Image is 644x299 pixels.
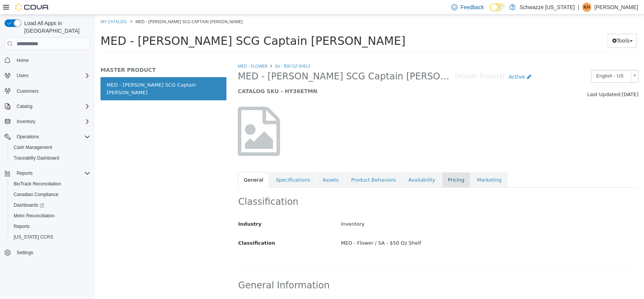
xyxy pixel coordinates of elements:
a: Dashboards [11,201,47,210]
a: Reports [11,222,33,231]
span: Operations [14,132,90,141]
button: Settings [2,247,93,258]
div: Krystal Hernandez [582,3,591,12]
span: Active [414,59,430,65]
button: Reports [14,169,36,178]
h2: Classification [143,181,543,193]
button: Metrc Reconciliation [8,210,93,221]
button: Inventory [14,117,38,126]
a: General [143,157,174,173]
span: Reports [14,169,90,178]
span: [DATE] [527,77,543,82]
img: Cova [15,3,49,11]
a: SA - $50 Oz Shelf [180,48,216,54]
span: Metrc Reconciliation [11,211,90,220]
span: Inventory [17,119,35,125]
button: Customers [2,85,93,97]
a: Canadian Compliance [11,190,61,199]
a: Assets [221,157,250,173]
span: Load All Apps in [GEOGRAPHIC_DATA] [21,19,90,35]
a: Home [14,56,32,65]
button: Operations [2,131,93,142]
span: Reports [11,222,90,231]
a: Settings [14,248,36,257]
a: MED - [PERSON_NAME] SCG Captain [PERSON_NAME] [6,62,132,85]
span: MED - [PERSON_NAME] SCG Captain [PERSON_NAME] [143,56,360,68]
span: Reports [17,170,33,176]
button: Reports [2,168,93,179]
button: Operations [14,132,42,141]
span: Canadian Compliance [11,190,90,199]
span: Cash Management [11,143,90,152]
span: Inventory [14,117,90,126]
span: MED - [PERSON_NAME] SCG Captain [PERSON_NAME] [41,4,148,9]
span: Traceabilty Dashboard [11,153,90,163]
span: Reports [14,223,30,229]
span: Metrc Reconciliation [14,213,55,219]
button: Catalog [2,101,93,112]
a: Availability [308,157,347,173]
h2: General Information [143,265,543,277]
button: Inventory [2,116,93,127]
h5: CATALOG SKU - HY36ETMN [143,73,441,80]
button: Users [14,71,31,80]
p: [PERSON_NAME] [594,3,638,12]
span: Home [14,55,90,65]
div: Inventory [240,203,549,216]
button: Tools [513,19,542,33]
span: Last Updated: [492,77,527,82]
a: MED - Flower [143,48,173,54]
a: Specifications [175,157,221,173]
a: Dashboards [8,200,93,210]
span: Customers [14,86,90,96]
span: Customers [17,88,39,94]
a: Active [410,55,441,69]
a: Metrc Reconciliation [11,211,58,220]
span: Users [17,73,28,79]
a: [US_STATE] CCRS [11,233,56,242]
a: Marketing [376,157,413,173]
span: Canadian Compliance [14,191,58,198]
a: Customers [14,87,42,96]
button: BioTrack Reconciliation [8,179,93,189]
span: Traceabilty Dashboard [14,155,59,161]
span: Operations [17,134,39,140]
span: Dashboards [11,201,90,210]
button: Traceabilty Dashboard [8,153,93,163]
button: Cash Management [8,142,93,153]
button: Users [2,70,93,81]
span: Washington CCRS [11,233,90,242]
button: Catalog [14,102,35,111]
span: English - US [497,55,533,67]
a: BioTrack Reconciliation [11,179,64,188]
input: Dark Mode [490,3,506,11]
span: Industry [143,206,167,212]
button: Reports [8,221,93,232]
span: [US_STATE] CCRS [14,234,53,240]
a: Traceabilty Dashboard [11,153,62,163]
span: Cash Management [14,144,52,150]
a: Product Behaviors [250,157,307,173]
span: Home [17,57,29,63]
a: Pricing [347,157,376,173]
button: Home [2,54,93,65]
small: [Master Product] [360,59,410,65]
a: English - US [496,55,543,68]
span: Dashboards [14,202,44,208]
span: Feedback [460,3,484,11]
button: [US_STATE] CCRS [8,232,93,242]
span: Settings [14,248,90,257]
p: | [578,3,579,12]
nav: Complex example [5,51,90,278]
span: Classification [143,225,181,231]
a: My Catalog [6,4,32,9]
span: Users [14,71,90,80]
span: BioTrack Reconciliation [11,179,90,188]
span: MED - [PERSON_NAME] SCG Captain [PERSON_NAME] [6,19,311,33]
span: Catalog [17,103,32,109]
span: KH [584,3,590,12]
span: BioTrack Reconciliation [14,181,61,187]
p: Schwazze [US_STATE] [519,3,575,12]
button: Canadian Compliance [8,189,93,200]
